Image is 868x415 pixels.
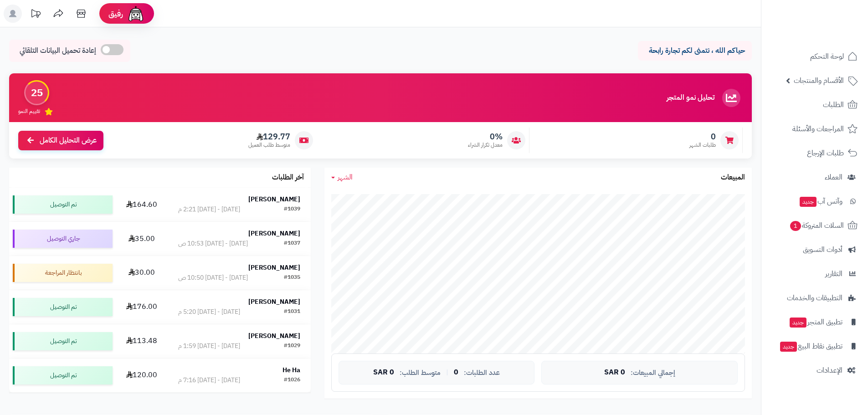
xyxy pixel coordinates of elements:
[178,273,248,282] div: [DATE] - [DATE] 10:50 ص
[18,108,40,115] span: تقييم النمو
[799,195,842,208] span: وآتس آب
[24,5,47,25] a: تحديثات المنصة
[807,147,844,159] span: طلبات الإرجاع
[178,239,248,248] div: [DATE] - [DATE] 10:53 ص
[338,172,353,183] span: الشهر
[284,239,300,248] div: #1037
[767,190,863,212] a: وآتس آبجديد
[790,318,806,328] span: جديد
[116,256,167,290] td: 30.00
[248,229,300,238] strong: [PERSON_NAME]
[790,221,801,231] span: 1
[127,5,145,23] img: ai-face.png
[13,332,113,350] div: تم التوصيل
[468,141,503,149] span: معدل تكرار الشراء
[13,195,113,214] div: تم التوصيل
[13,366,113,384] div: تم التوصيل
[823,98,844,111] span: الطلبات
[767,311,863,333] a: تطبيق المتجرجديد
[13,230,113,248] div: جاري التوصيل
[767,46,863,67] a: لوحة التحكم
[272,174,304,182] h3: آخر الطلبات
[284,273,300,282] div: #1035
[825,171,842,184] span: العملاء
[817,364,842,377] span: الإعدادات
[767,142,863,164] a: طلبات الإرجاع
[178,342,240,351] div: [DATE] - [DATE] 1:59 م
[284,376,300,385] div: #1026
[767,166,863,188] a: العملاء
[248,141,290,149] span: متوسط طلب العميل
[689,132,716,142] span: 0
[779,340,842,353] span: تطبيق نقاط البيع
[803,243,842,256] span: أدوات التسويق
[789,219,844,232] span: السلات المتروكة
[767,94,863,116] a: الطلبات
[282,365,300,375] strong: He Ha
[780,342,797,352] span: جديد
[116,290,167,324] td: 176.00
[789,316,842,328] span: تطبيق المتجر
[787,292,842,304] span: التطبيقات والخدمات
[248,297,300,307] strong: [PERSON_NAME]
[468,132,503,142] span: 0%
[284,307,300,317] div: #1031
[464,369,500,377] span: عدد الطلبات:
[116,222,167,256] td: 35.00
[794,74,844,87] span: الأقسام والمنتجات
[116,359,167,392] td: 120.00
[792,123,844,135] span: المراجعات والأسئلة
[454,369,458,377] span: 0
[667,94,714,102] h3: تحليل نمو المتجر
[373,369,394,377] span: 0 SAR
[645,46,745,56] p: حياكم الله ، نتمنى لكم تجارة رابحة
[604,369,625,377] span: 0 SAR
[248,195,300,204] strong: [PERSON_NAME]
[13,298,113,316] div: تم التوصيل
[331,172,353,183] a: الشهر
[116,324,167,358] td: 113.48
[767,287,863,309] a: التطبيقات والخدمات
[721,174,745,182] h3: المبيعات
[767,215,863,236] a: السلات المتروكة1
[40,135,97,146] span: عرض التحليل الكامل
[20,46,96,56] span: إعادة تحميل البيانات التلقائي
[800,197,817,207] span: جديد
[178,376,240,385] div: [DATE] - [DATE] 7:16 م
[18,131,103,150] a: عرض التحليل الكامل
[248,331,300,341] strong: [PERSON_NAME]
[284,205,300,214] div: #1039
[825,267,842,280] span: التقارير
[446,369,448,376] span: |
[178,205,240,214] div: [DATE] - [DATE] 2:21 م
[767,239,863,261] a: أدوات التسويق
[631,369,675,377] span: إجمالي المبيعات:
[13,264,113,282] div: بانتظار المراجعة
[767,359,863,381] a: الإعدادات
[810,50,844,63] span: لوحة التحكم
[767,335,863,357] a: تطبيق نقاط البيعجديد
[767,118,863,140] a: المراجعات والأسئلة
[108,8,123,19] span: رفيق
[767,263,863,285] a: التقارير
[116,188,167,221] td: 164.60
[248,132,290,142] span: 129.77
[248,263,300,272] strong: [PERSON_NAME]
[178,307,240,317] div: [DATE] - [DATE] 5:20 م
[284,342,300,351] div: #1029
[400,369,441,377] span: متوسط الطلب:
[689,141,716,149] span: طلبات الشهر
